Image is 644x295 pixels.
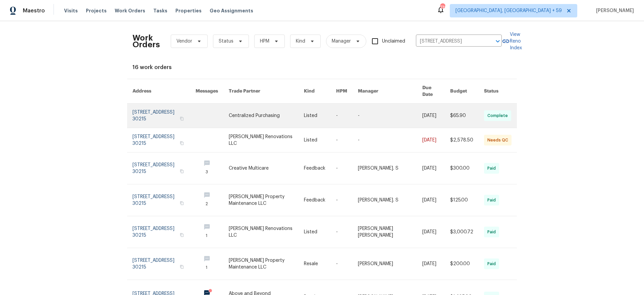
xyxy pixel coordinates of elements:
[115,7,145,14] span: Work Orders
[353,248,417,280] td: [PERSON_NAME]
[331,184,353,216] td: -
[64,7,78,14] span: Visits
[593,7,634,14] span: [PERSON_NAME]
[479,79,517,104] th: Status
[331,79,353,104] th: HPM
[445,79,479,104] th: Budget
[179,232,185,238] button: Copy Address
[176,38,192,45] span: Vendor
[440,4,445,11] div: 739
[331,248,353,280] td: -
[416,36,483,47] input: Enter in an address
[210,7,253,14] span: Geo Assignments
[179,116,185,122] button: Copy Address
[179,264,185,270] button: Copy Address
[296,38,305,45] span: Kind
[353,184,417,216] td: [PERSON_NAME]. S
[223,153,299,184] td: Creative Multicare
[179,168,185,174] button: Copy Address
[223,248,299,280] td: [PERSON_NAME] Property Maintenance LLC
[382,38,405,45] span: Unclaimed
[331,128,353,153] td: -
[299,184,331,216] td: Feedback
[190,79,223,104] th: Messages
[331,216,353,248] td: -
[260,38,269,45] span: HPM
[175,7,202,14] span: Properties
[86,7,107,14] span: Projects
[331,153,353,184] td: -
[223,104,299,128] td: Centralized Purchasing
[417,79,445,104] th: Due Date
[223,128,299,153] td: [PERSON_NAME] Renovations LLC
[299,79,331,104] th: Kind
[153,8,167,13] span: Tasks
[299,128,331,153] td: Listed
[219,38,233,45] span: Status
[299,216,331,248] td: Listed
[127,79,190,104] th: Address
[455,7,562,14] span: [GEOGRAPHIC_DATA], [GEOGRAPHIC_DATA] + 59
[353,104,417,128] td: -
[353,153,417,184] td: [PERSON_NAME]. S
[223,184,299,216] td: [PERSON_NAME] Property Maintenance LLC
[132,64,512,71] div: 16 work orders
[179,140,185,146] button: Copy Address
[353,79,417,104] th: Manager
[353,216,417,248] td: [PERSON_NAME] [PERSON_NAME]
[23,7,45,14] span: Maestro
[502,31,522,51] a: View Reno Index
[353,128,417,153] td: -
[493,37,502,46] button: Open
[179,200,185,206] button: Copy Address
[223,216,299,248] td: [PERSON_NAME] Renovations LLC
[299,153,331,184] td: Feedback
[299,104,331,128] td: Listed
[132,35,160,48] h2: Work Orders
[223,79,299,104] th: Trade Partner
[299,248,331,280] td: Resale
[332,38,351,45] span: Manager
[331,104,353,128] td: -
